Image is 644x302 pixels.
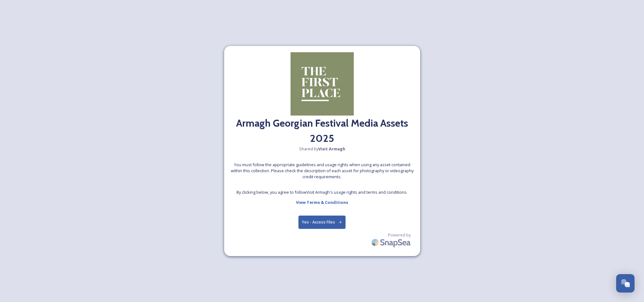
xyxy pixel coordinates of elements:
[296,198,348,206] a: View Terms & Conditions
[236,189,408,195] span: By clicking below, you agree to follow Visit Armagh 's usage rights and terms and conditions.
[230,116,414,146] h2: Armagh Georgian Festival Media Assets 2025
[291,52,354,116] img: download%20(6).png
[370,235,414,250] img: SnapSea Logo
[296,199,348,205] strong: View Terms & Conditions
[230,162,414,180] span: You must follow the appropriate guidelines and usage rights when using any asset contained within...
[318,146,345,152] strong: Visit Armagh
[299,146,345,152] span: Shared by
[616,274,635,293] button: Open Chat
[298,216,346,229] button: Yes - Access Files
[388,232,411,238] span: Powered by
